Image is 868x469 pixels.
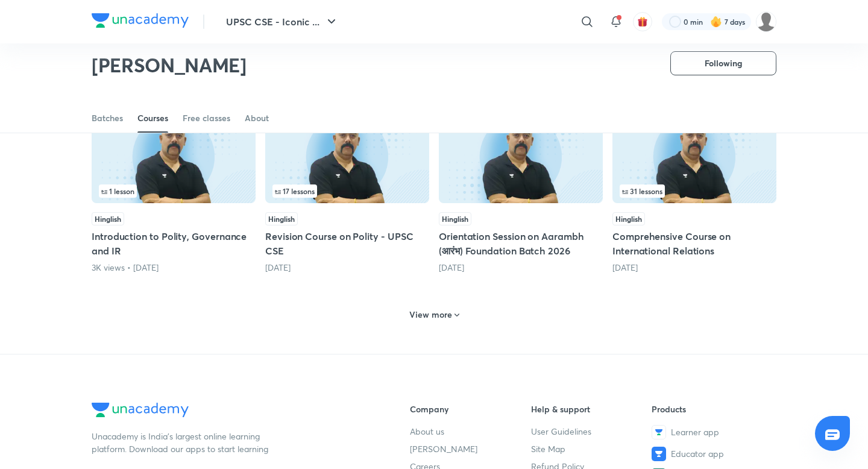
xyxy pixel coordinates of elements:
[265,262,429,274] div: 4 months ago
[265,109,429,203] img: Thumbnail
[245,104,269,133] a: About
[99,184,248,198] div: infocontainer
[99,184,248,198] div: infosection
[265,229,429,258] h5: Revision Course on Polity - UPSC CSE
[705,57,742,69] span: Following
[620,184,769,198] div: infocontainer
[612,109,776,203] img: Thumbnail
[531,403,652,415] h6: Help & support
[633,12,652,31] button: avatar
[670,51,776,75] button: Following
[652,447,773,461] a: Educator app
[637,16,648,27] img: avatar
[531,425,652,438] a: User Guidelines
[183,112,230,124] div: Free classes
[245,112,269,124] div: About
[272,184,422,198] div: left
[92,53,247,77] h2: [PERSON_NAME]
[439,212,471,225] span: Hinglish
[410,442,531,455] a: [PERSON_NAME]
[652,425,666,439] img: Learner app
[101,187,134,195] span: 1 lesson
[265,212,298,225] span: Hinglish
[612,229,776,258] h5: Comprehensive Course on International Relations
[531,442,652,455] a: Site Map
[612,262,776,274] div: 5 months ago
[272,184,422,198] div: infocontainer
[612,106,776,274] div: Comprehensive Course on International Relations
[92,13,189,31] a: Company Logo
[612,212,645,225] span: Hinglish
[92,212,124,225] span: Hinglish
[92,403,371,420] a: Company Logo
[265,106,429,274] div: Revision Course on Polity - UPSC CSE
[756,11,776,32] img: wassim
[92,109,256,203] img: Thumbnail
[92,262,256,274] div: 3K views • 3 months ago
[92,112,123,124] div: Batches
[439,262,603,274] div: 4 months ago
[671,426,719,438] span: Learner app
[652,403,773,415] h6: Products
[652,447,666,461] img: Educator app
[92,104,123,133] a: Batches
[183,104,230,133] a: Free classes
[439,106,603,274] div: Orientation Session on Aarambh (आरंभ) Foundation Batch 2026
[272,184,422,198] div: infosection
[409,309,452,321] h6: View more
[439,229,603,258] h5: Orientation Session on Aarambh (आरंभ) Foundation Batch 2026
[92,403,189,417] img: Company Logo
[275,187,315,195] span: 17 lessons
[99,184,248,198] div: left
[219,10,346,34] button: UPSC CSE - Iconic ...
[439,109,603,203] img: Thumbnail
[671,447,724,460] span: Educator app
[652,425,773,439] a: Learner app
[410,403,531,415] h6: Company
[137,112,168,124] div: Courses
[92,430,272,455] p: Unacademy is India’s largest online learning platform. Download our apps to start learning
[92,13,189,28] img: Company Logo
[137,104,168,133] a: Courses
[410,425,531,438] a: About us
[620,184,769,198] div: infosection
[620,184,769,198] div: left
[92,229,256,258] h5: Introduction to Polity, Governance and IR
[92,106,256,274] div: Introduction to Polity, Governance and IR
[622,187,662,195] span: 31 lessons
[710,16,722,28] img: streak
